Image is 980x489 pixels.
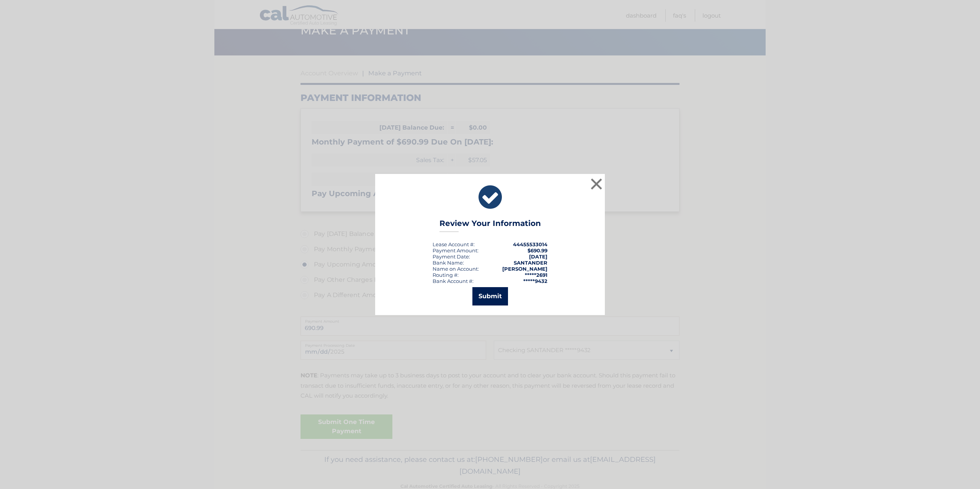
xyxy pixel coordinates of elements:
[433,272,459,278] div: Routing #:
[529,253,547,260] span: [DATE]
[433,278,474,284] div: Bank Account #:
[472,287,508,305] button: Submit
[433,253,470,260] div: :
[433,260,464,266] div: Bank Name:
[433,241,475,247] div: Lease Account #:
[528,247,547,253] span: $690.99
[513,241,547,247] strong: 44455533014
[589,176,604,192] button: ×
[433,247,479,253] div: Payment Amount:
[433,253,469,260] span: Payment Date
[433,266,479,272] div: Name on Account:
[502,266,547,272] strong: [PERSON_NAME]
[439,219,541,232] h3: Review Your Information
[514,260,547,266] strong: SANTANDER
